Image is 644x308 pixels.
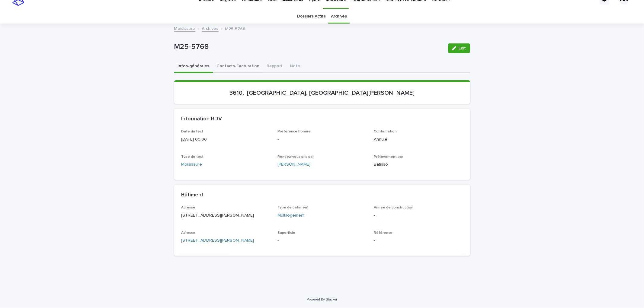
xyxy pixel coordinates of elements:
[181,130,203,133] span: Date du test
[263,60,287,73] button: Rapport
[277,136,367,143] p: -
[459,46,466,50] span: Edit
[174,60,213,73] button: Infos-générales
[174,25,195,32] a: Moisissure
[374,212,463,219] p: -
[181,161,202,168] a: Moisissure
[374,130,397,133] span: Confirmation
[181,155,204,159] span: Type de test
[297,9,325,24] a: Dossiers Actifs
[277,155,314,159] span: Rendez-vous pris par
[181,212,271,219] p: [STREET_ADDRESS][PERSON_NAME]
[202,25,219,32] a: Archives
[374,161,463,168] p: Batisso
[225,25,246,32] p: M25-5768
[277,206,309,209] span: Type de bâtiment
[181,89,463,97] p: 3610, [GEOGRAPHIC_DATA], [GEOGRAPHIC_DATA][PERSON_NAME]
[277,212,305,219] a: Multilogement
[181,231,196,235] span: Adresse
[307,297,337,301] a: Powered By Stacker
[374,231,392,235] span: Référence
[287,60,304,73] button: Note
[181,116,222,122] h2: Information RDV
[181,237,254,244] a: [STREET_ADDRESS][PERSON_NAME]
[331,9,347,24] a: Archives
[374,136,463,143] p: Annulé
[374,237,463,244] p: -
[181,206,196,209] span: Adresse
[374,206,413,209] span: Année de construction
[181,136,271,143] p: [DATE] 00:00
[174,43,443,51] p: M25-5768
[277,237,367,244] p: -
[374,155,403,159] span: Prélèvement par
[277,130,311,133] span: Préférence horaire
[448,43,470,53] button: Edit
[277,161,310,168] a: [PERSON_NAME]
[213,60,263,73] button: Contacts-Facturation
[181,192,204,198] h2: Bâtiment
[277,231,295,235] span: Superficie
